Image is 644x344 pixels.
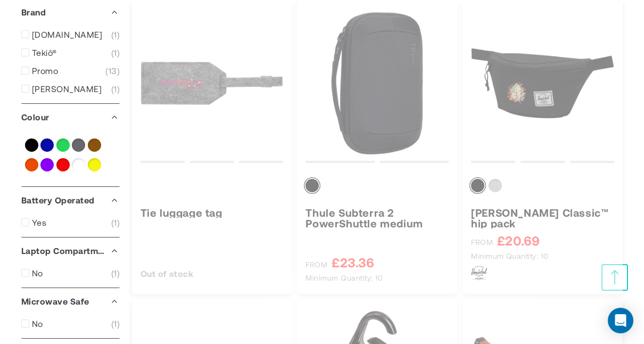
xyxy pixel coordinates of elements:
[105,65,120,76] span: 13
[72,158,85,171] a: White
[111,29,120,40] span: 1
[21,187,120,214] div: Battery Operated
[72,138,85,152] a: Grey
[40,158,54,171] a: Purple
[32,47,57,58] span: Tekiō®
[32,318,43,329] span: No
[21,47,120,58] a: Tekiō® 1
[21,318,120,329] a: No 1
[88,138,101,152] a: Natural
[111,47,120,58] span: 1
[21,29,120,40] a: [DOMAIN_NAME] 1
[32,29,102,40] span: [DOMAIN_NAME]
[21,237,120,264] div: Laptop Compartment
[21,65,120,76] a: Promo 13
[21,268,120,279] a: No 1
[88,158,101,171] a: Yellow
[21,217,120,228] a: Yes 1
[21,84,120,94] a: [PERSON_NAME] 1
[32,65,58,76] span: Promo
[111,268,120,279] span: 1
[56,158,70,171] a: Red
[25,158,38,171] a: Orange
[32,268,43,279] span: No
[111,318,120,329] span: 1
[25,138,38,152] a: Black
[21,288,120,315] div: Microwave Safe
[111,217,120,228] span: 1
[32,84,102,94] span: [PERSON_NAME]
[32,217,46,228] span: Yes
[608,308,633,333] div: Open Intercom Messenger
[111,84,120,94] span: 1
[21,104,120,130] div: Colour
[56,138,70,152] a: Green
[40,138,54,152] a: Blue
